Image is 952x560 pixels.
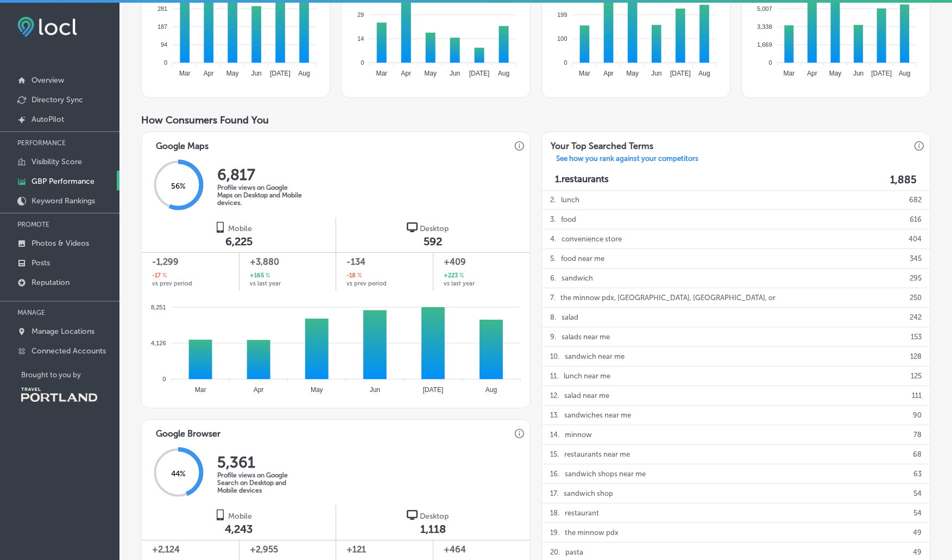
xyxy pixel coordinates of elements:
p: 6 . [550,269,556,288]
span: vs prev period [346,281,387,287]
tspan: Mar [179,70,191,77]
p: 1. restaurants [555,173,609,186]
img: logo [407,222,418,233]
span: % [356,271,362,281]
span: % [161,271,167,281]
tspan: 29 [357,11,364,18]
p: See how you rank against your competitors [547,154,707,166]
span: vs last year [444,281,475,287]
p: 90 [913,406,922,425]
p: 19 . [550,523,559,542]
p: 616 [910,210,922,229]
span: % [458,271,464,281]
tspan: Aug [498,70,509,77]
p: Profile views on Google Search on Desktop and Mobile devices [217,471,304,494]
h2: -17 [152,271,167,281]
p: sandwich [562,269,593,288]
p: Photos & Videos [31,239,89,248]
span: 592 [424,235,442,248]
p: lunch [561,190,579,209]
label: 1,885 [890,173,917,186]
p: Directory Sync [31,95,83,104]
p: 16 . [550,464,559,483]
span: vs prev period [152,281,192,287]
img: Travel Portland [21,388,97,402]
tspan: [DATE] [469,70,490,77]
p: Posts [31,258,50,267]
p: Manage Locations [31,327,94,336]
tspan: 4,126 [151,340,166,346]
tspan: May [226,70,239,77]
p: Brought to you by [21,371,119,379]
p: 18 . [550,503,559,522]
span: % [264,271,270,281]
p: 11 . [550,366,558,385]
tspan: Jun [370,386,380,394]
tspan: 187 [157,23,167,30]
tspan: Mar [195,386,206,394]
p: 12 . [550,386,559,405]
p: Connected Accounts [31,346,106,356]
p: Reputation [31,278,70,287]
p: 250 [910,288,922,307]
p: restaurant [565,503,599,522]
img: fda3e92497d09a02dc62c9cd864e3231.png [17,17,77,37]
tspan: Jun [651,70,661,77]
h3: Google Browser [147,420,229,442]
tspan: 199 [557,11,567,18]
tspan: Apr [603,70,614,77]
p: 78 [913,425,922,444]
p: food near me [561,249,604,268]
p: salad near me [564,386,609,405]
tspan: May [626,70,639,77]
h2: -18 [346,271,362,281]
p: Visibility Score [31,157,82,166]
tspan: Aug [486,386,497,394]
p: the minnow pdx, [GEOGRAPHIC_DATA], [GEOGRAPHIC_DATA], or [560,288,776,307]
p: 345 [910,249,922,268]
p: 15 . [550,445,559,464]
p: 242 [910,308,922,327]
span: +121 [346,543,423,556]
p: 17 . [550,484,558,503]
span: 1,118 [420,522,446,536]
p: 8 . [550,308,556,327]
span: -1,299 [152,256,229,269]
p: 153 [911,327,922,346]
p: restaurants near me [564,445,630,464]
span: +2,955 [250,543,326,556]
p: 7 . [550,288,555,307]
tspan: Jun [251,70,262,77]
p: 5 . [550,249,556,268]
p: lunch near me [564,366,610,385]
p: 9 . [550,327,556,346]
tspan: May [829,70,842,77]
tspan: Aug [299,70,310,77]
p: 13 . [550,406,559,425]
tspan: May [425,70,437,77]
h2: +223 [444,271,464,281]
p: 68 [913,445,922,464]
p: 295 [910,269,922,288]
h3: Google Maps [147,132,217,154]
tspan: Mar [783,70,795,77]
p: Profile views on Google Maps on Desktop and Mobile devices. [217,184,304,207]
span: -134 [346,256,423,269]
tspan: Apr [254,386,264,394]
tspan: Mar [579,70,590,77]
span: Mobile [228,224,252,233]
p: 54 [913,484,922,503]
tspan: Apr [401,70,412,77]
tspan: [DATE] [871,70,892,77]
span: Desktop [420,512,449,521]
p: 2 . [550,190,556,209]
tspan: 100 [557,35,567,42]
tspan: Jun [450,70,460,77]
tspan: Apr [204,70,214,77]
tspan: 14 [357,35,364,42]
span: 4,243 [225,522,253,536]
tspan: Apr [807,70,817,77]
p: the minnow pdx [565,523,619,542]
img: logo [407,509,418,520]
p: GBP Performance [31,177,94,186]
